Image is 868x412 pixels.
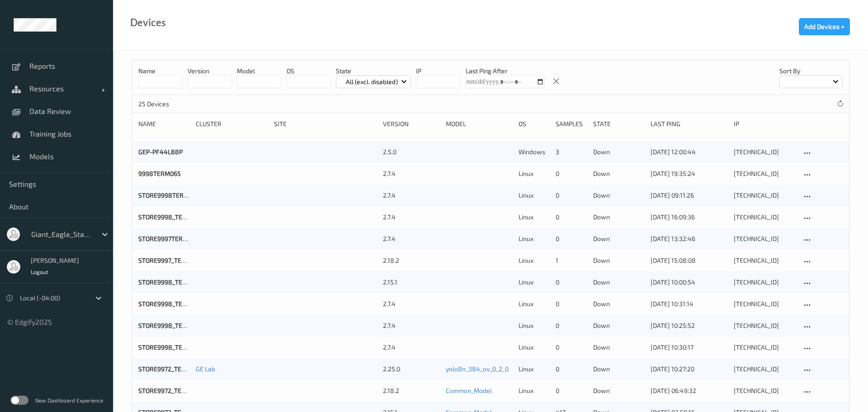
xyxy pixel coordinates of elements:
div: [DATE] 16:09:36 [651,213,727,222]
a: GE Lab [196,365,215,373]
p: linux [519,256,549,265]
div: [DATE] 15:08:08 [651,256,727,265]
p: down [593,256,644,265]
p: down [593,169,644,178]
a: STORE9998_TERM002 [138,322,203,329]
p: linux [519,343,549,352]
div: [TECHNICAL_ID] [734,169,795,178]
div: [DATE] 06:49:32 [651,386,727,395]
p: down [593,365,644,374]
div: 0 [556,191,586,200]
div: 0 [556,386,586,395]
div: 1 [556,256,586,265]
p: State [336,66,411,76]
p: down [593,191,644,200]
div: [DATE] 10:31:14 [651,299,727,308]
p: down [593,299,644,308]
div: 0 [556,321,586,330]
div: [TECHNICAL_ID] [734,321,795,330]
p: Last Ping After [466,66,545,76]
a: Common_Model [446,387,492,394]
p: linux [519,386,549,395]
div: OS [519,119,549,128]
p: linux [519,234,549,243]
p: linux [519,321,549,330]
div: Name [138,119,189,128]
p: linux [519,169,549,178]
a: STORE9998_TERM001 [138,278,202,286]
div: [TECHNICAL_ID] [734,147,795,156]
div: 2.7.4 [383,213,439,222]
div: 2.7.4 [383,191,439,200]
div: Model [446,119,512,128]
div: [DATE] 09:11:26 [651,191,727,200]
div: [TECHNICAL_ID] [734,278,795,287]
p: version [188,66,232,76]
p: down [593,321,644,330]
div: [DATE] 10:27:20 [651,365,727,374]
p: model [237,66,281,76]
div: [TECHNICAL_ID] [734,256,795,265]
div: 2.7.4 [383,321,439,330]
div: version [383,119,439,128]
div: 2.7.4 [383,299,439,308]
div: State [593,119,644,128]
div: 3 [556,147,586,156]
p: down [593,343,644,352]
div: ip [734,119,795,128]
div: [TECHNICAL_ID] [734,343,795,352]
a: 9998TERM065 [138,170,181,177]
div: 0 [556,365,586,374]
a: yolo8n_384_ov_0_2_0 [446,365,509,373]
a: STORE9998_TERM385 [138,300,203,308]
p: linux [519,299,549,308]
div: [DATE] 19:35:24 [651,169,727,178]
a: STORE9972_TERM002 [138,387,202,394]
button: Add Devices + [799,18,850,35]
div: [TECHNICAL_ID] [734,213,795,222]
div: [TECHNICAL_ID] [734,234,795,243]
a: STORE9998_TERM065 [138,213,203,221]
div: [DATE] 12:00:44 [651,147,727,156]
p: down [593,386,644,395]
div: 2.15.1 [383,278,439,287]
a: GEP-PF44LB8P [138,148,183,156]
div: 0 [556,343,586,352]
p: windows [519,147,549,156]
a: STORE9972_TERM529 [138,365,202,373]
p: linux [519,213,549,222]
p: OS [287,66,331,76]
p: down [593,278,644,287]
p: Name [138,66,183,76]
div: 2.7.4 [383,169,439,178]
p: linux [519,191,549,200]
p: Sort by [779,66,843,76]
div: [TECHNICAL_ID] [734,386,795,395]
p: linux [519,278,549,287]
div: 0 [556,278,586,287]
p: down [593,234,644,243]
p: down [593,213,644,222]
div: [TECHNICAL_ID] [734,299,795,308]
div: 2.18.2 [383,386,439,395]
div: Samples [556,119,586,128]
div: Cluster [196,119,268,128]
div: 2.5.0 [383,147,439,156]
p: linux [519,365,549,374]
div: [TECHNICAL_ID] [734,365,795,374]
p: All (excl. disabled) [343,77,401,86]
div: 2.18.2 [383,256,439,265]
div: Last Ping [651,119,727,128]
div: Site [274,119,377,128]
a: STORE9998_TERM529 [138,343,203,351]
a: STORE9997_TERM001 [138,256,201,264]
div: [DATE] 10:25:52 [651,321,727,330]
div: 0 [556,299,586,308]
div: 0 [556,169,586,178]
p: IP [416,66,460,76]
div: 2.7.4 [383,234,439,243]
div: [DATE] 13:32:46 [651,234,727,243]
p: down [593,147,644,156]
div: 2.7.4 [383,343,439,352]
a: STORE9997TERM001 [138,235,198,242]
